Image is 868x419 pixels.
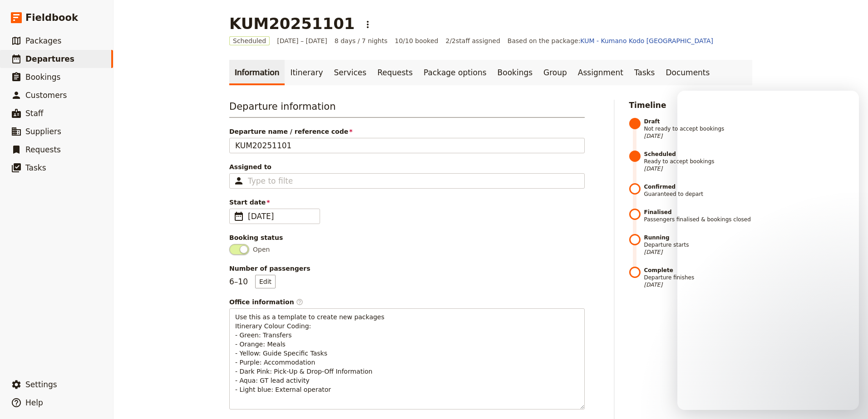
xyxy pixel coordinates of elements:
span: Use this as a template to create new packages Itinerary Colour Coding: - Green: Transfers - Orang... [235,313,386,393]
span: Tasks [25,163,46,172]
a: KUM - Kumano Kodo [GEOGRAPHIC_DATA] [580,37,713,44]
span: 8 days / 7 nights [335,36,388,45]
span: Departure finishes [644,267,753,288]
span: Start date [229,198,585,207]
span: Assigned to [229,162,585,171]
strong: Complete [644,267,753,274]
a: Requests [372,60,418,85]
span: [DATE] [644,281,753,288]
span: Suppliers [25,127,61,136]
p: 6 – 10 [229,275,276,288]
span: Fieldbook [25,11,78,24]
span: 10/10 booked [395,36,439,45]
span: Scheduled [229,36,270,45]
span: Based on the package: [508,36,713,45]
span: [DATE] – [DATE] [277,36,327,45]
strong: Scheduled [644,151,753,158]
div: Booking status [229,233,585,242]
span: Open [253,245,270,254]
h1: KUM20251101 [229,15,355,33]
span: Guaranteed to depart [644,183,753,198]
a: Bookings [492,60,538,85]
input: Departure name / reference code [229,138,585,153]
a: Tasks [629,60,661,85]
span: ​ [296,298,303,306]
span: Not ready to accept bookings [644,118,753,140]
a: Services [329,60,372,85]
button: Number of passengers6–10 [255,275,276,288]
strong: Confirmed [644,183,753,190]
span: Requests [25,145,61,154]
span: 2 / 2 staff assigned [445,36,500,45]
span: [DATE] [644,248,753,256]
button: Actions [360,17,375,32]
span: Help [25,398,43,407]
strong: Finalised [644,209,753,216]
span: Number of passengers [229,264,585,273]
h3: Departure information [229,100,585,118]
span: Departures [25,54,74,63]
input: Assigned to [248,175,292,186]
span: Departure starts [644,234,753,256]
h2: Timeline [629,100,753,111]
span: Staff [25,109,44,118]
a: Documents [660,60,715,85]
span: Bookings [25,73,60,82]
span: [DATE] [644,132,753,140]
a: Package options [418,60,492,85]
span: Departure name / reference code [229,127,585,136]
span: Passengers finalised & bookings closed [644,209,753,223]
span: Settings [25,380,57,389]
iframe: Intercom live chat [677,91,859,410]
div: Office information [229,297,585,307]
span: [DATE] [644,165,753,172]
a: Group [538,60,572,85]
a: Assignment [572,60,629,85]
span: Customers [25,91,67,100]
strong: Running [644,234,753,241]
span: [DATE] [248,211,314,222]
a: Information [229,60,285,85]
a: Itinerary [285,60,328,85]
span: ​ [233,211,244,222]
span: Ready to accept bookings [644,151,753,172]
strong: Draft [644,118,753,125]
span: Packages [25,36,61,45]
